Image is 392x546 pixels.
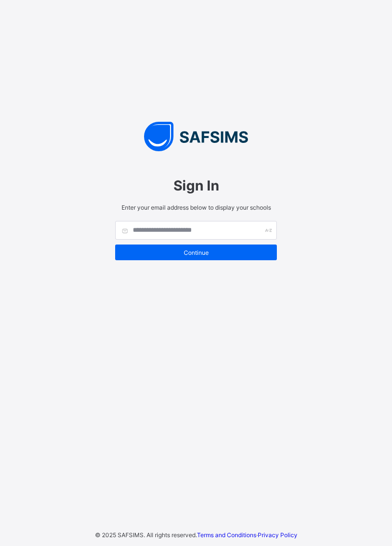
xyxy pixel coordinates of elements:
span: Enter your email address below to display your schools [115,204,277,211]
img: SAFSIMS Logo [105,122,287,151]
span: Continue [122,249,269,256]
a: Privacy Policy [258,531,297,539]
span: © 2025 SAFSIMS. All rights reserved. [95,531,197,539]
span: · [197,531,297,539]
a: Terms and Conditions [197,531,256,539]
span: Sign In [115,177,277,194]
